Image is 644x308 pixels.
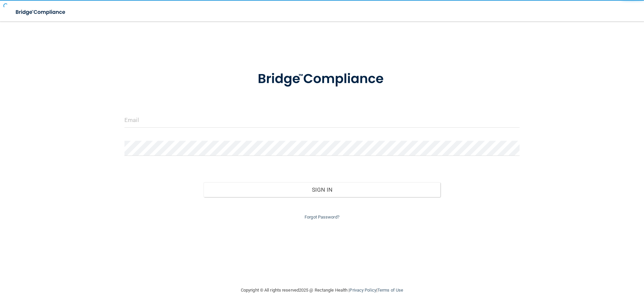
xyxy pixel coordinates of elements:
img: bridge_compliance_login_screen.278c3ca4.svg [244,62,400,97]
div: Copyright © All rights reserved 2025 @ Rectangle Health | | [200,280,444,301]
a: Privacy Policy [350,288,376,293]
button: Sign In [204,182,441,197]
a: Forgot Password? [305,214,339,220]
input: Email [124,113,520,128]
a: Terms of Use [377,288,403,293]
img: bridge_compliance_login_screen.278c3ca4.svg [10,5,72,19]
